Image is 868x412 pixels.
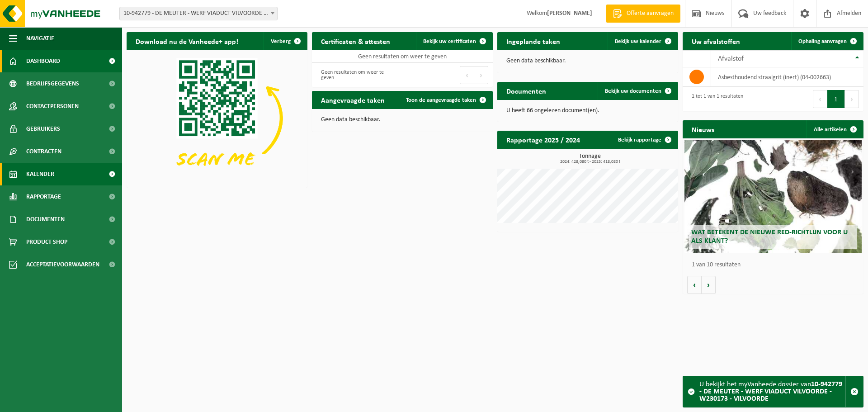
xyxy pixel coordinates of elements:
p: U heeft 66 ongelezen document(en). [506,108,669,114]
span: Contactpersonen [26,95,79,118]
div: U bekijkt het myVanheede dossier van [699,376,845,407]
span: Wat betekent de nieuwe RED-richtlijn voor u als klant? [691,229,848,245]
button: Volgende [702,276,716,294]
span: 10-942779 - DE MEUTER - WERF VIADUCT VILVOORDE - W230173 - VILVOORDE [120,7,277,20]
button: 1 [827,90,845,108]
span: Contracten [26,140,61,163]
a: Bekijk uw kalender [608,32,677,50]
td: asbesthoudend straalgrit (inert) (04-002663) [711,67,863,87]
p: Geen data beschikbaar. [321,117,484,123]
button: Previous [813,90,827,108]
span: Product Shop [26,231,67,253]
button: Previous [460,66,474,84]
p: Geen data beschikbaar. [506,58,669,64]
strong: [PERSON_NAME] [547,10,592,17]
span: Bekijk uw certificaten [423,38,476,44]
span: Toon de aangevraagde taken [406,97,476,103]
strong: 10-942779 - DE MEUTER - WERF VIADUCT VILVOORDE - W230173 - VILVOORDE [699,381,842,403]
span: Offerte aanvragen [624,9,676,18]
h2: Uw afvalstoffen [683,32,749,50]
a: Bekijk uw certificaten [416,32,492,50]
a: Bekijk rapportage [611,131,677,149]
span: Kalender [26,163,54,185]
span: Bedrijfsgegevens [26,72,79,95]
div: 1 tot 1 van 1 resultaten [687,89,743,109]
span: Rapportage [26,185,61,208]
span: Ophaling aanvragen [798,38,847,44]
button: Verberg [264,32,307,50]
h2: Documenten [497,82,555,99]
h3: Tonnage [502,153,678,164]
a: Alle artikelen [807,120,863,138]
h2: Download nu de Vanheede+ app! [127,32,247,50]
span: Navigatie [26,27,54,50]
h2: Ingeplande taken [497,32,569,50]
span: Bekijk uw documenten [605,88,661,94]
span: Afvalstof [718,55,744,62]
span: Gebruikers [26,118,60,140]
button: Vorige [687,276,702,294]
a: Toon de aangevraagde taken [399,91,492,109]
h2: Nieuws [683,120,723,138]
a: Bekijk uw documenten [598,82,677,100]
a: Ophaling aanvragen [791,32,863,50]
a: Offerte aanvragen [606,5,680,23]
h2: Rapportage 2025 / 2024 [497,131,589,148]
img: Download de VHEPlus App [127,50,307,186]
button: Next [474,66,488,84]
button: Next [845,90,859,108]
a: Wat betekent de nieuwe RED-richtlijn voor u als klant? [684,140,862,253]
span: 10-942779 - DE MEUTER - WERF VIADUCT VILVOORDE - W230173 - VILVOORDE [119,7,278,20]
h2: Certificaten & attesten [312,32,399,50]
span: Bekijk uw kalender [615,38,661,44]
td: Geen resultaten om weer te geven [312,50,493,63]
h2: Aangevraagde taken [312,91,394,109]
p: 1 van 10 resultaten [692,262,859,268]
span: Acceptatievoorwaarden [26,253,99,276]
div: Geen resultaten om weer te geven [316,65,398,85]
span: Verberg [271,38,291,44]
span: Documenten [26,208,65,231]
span: Dashboard [26,50,60,72]
span: 2024: 428,080 t - 2025: 418,080 t [502,160,678,164]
